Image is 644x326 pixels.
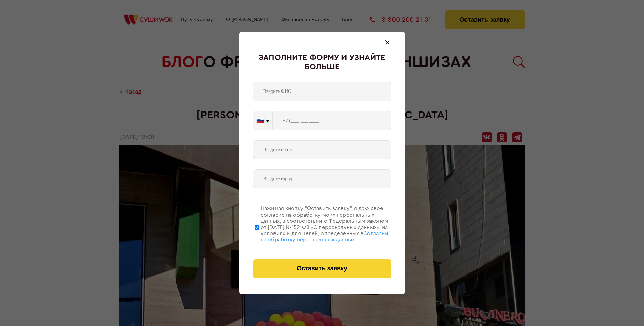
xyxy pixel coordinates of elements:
[253,111,272,130] button: 🇷🇺
[273,111,391,130] input: +7 (___) ___-____
[261,231,388,242] span: Согласии на обработку персональных данных
[253,259,391,278] button: Оставить заявку
[253,53,391,72] div: Заполните форму и узнайте больше
[253,82,391,101] input: Введите ФИО
[261,205,391,243] div: Нажимая кнопку “Оставить заявку”, я даю свое согласие на обработку моих персональных данных, в со...
[253,140,391,159] input: Введите почту
[253,169,391,188] input: Введите город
